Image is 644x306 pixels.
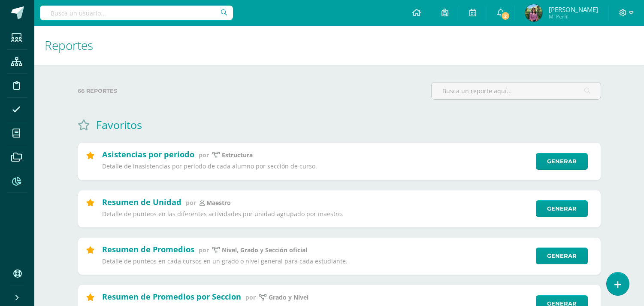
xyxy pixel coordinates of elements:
[199,246,209,254] span: por
[102,162,530,170] p: Detalle de inasistencias por periodo de cada alumno por sección de curso.
[269,294,308,301] p: Grado y Nivel
[245,293,256,301] span: por
[222,246,307,254] p: Nivel, Grado y Sección oficial
[432,83,601,99] input: Busca un reporte aquí...
[96,117,142,132] h1: Favoritos
[525,4,542,21] img: ed5d616ba0f764b5d7c97a1e5ffb2c75.png
[199,151,209,159] span: por
[45,37,93,53] span: Reportes
[222,151,253,159] p: Estructura
[102,149,194,159] h2: Asistencias por periodo
[549,5,598,14] span: [PERSON_NAME]
[536,153,588,170] a: Generar
[102,197,181,207] h2: Resumen de Unidad
[102,257,530,265] p: Detalle de punteos en cada cursos en un grado o nivel general para cada estudiante.
[102,291,241,302] h2: Resumen de Promedios por Seccion
[206,199,231,207] p: maestro
[78,82,424,100] label: 66 reportes
[102,210,530,218] p: Detalle de punteos en las diferentes actividades por unidad agrupado por maestro.
[549,13,598,20] span: Mi Perfil
[536,248,588,264] a: Generar
[102,244,194,254] h2: Resumen de Promedios
[501,11,510,21] span: 2
[186,199,196,207] span: por
[40,6,233,20] input: Busca un usuario...
[536,200,588,217] a: Generar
